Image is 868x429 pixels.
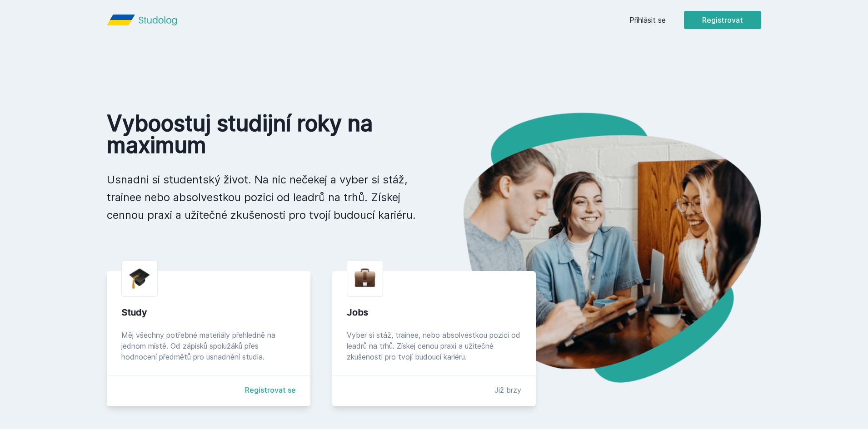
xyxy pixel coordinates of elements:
[107,171,419,224] p: Usnadni si studentský život. Na nic nečekej a vyber si stáž, trainee nebo absolvestkou pozici od ...
[494,385,521,395] div: Již brzy
[354,266,375,289] img: briefcase.png
[107,113,419,156] h1: Vyboostuj studijní roky na maximum
[129,268,150,289] img: graduation-cap.png
[121,306,296,319] div: Study
[245,385,296,395] a: Registrovat se
[347,330,521,362] div: Vyber si stáž, trainee, nebo absolvestkou pozici od leadrů na trhů. Získej cenou praxi a užitečné...
[684,11,761,29] button: Registrovat
[434,113,761,383] img: hero.png
[629,15,666,25] a: Přihlásit se
[121,330,296,362] div: Měj všechny potřebné materiály přehledně na jednom místě. Od zápisků spolužáků přes hodnocení pře...
[347,306,521,319] div: Jobs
